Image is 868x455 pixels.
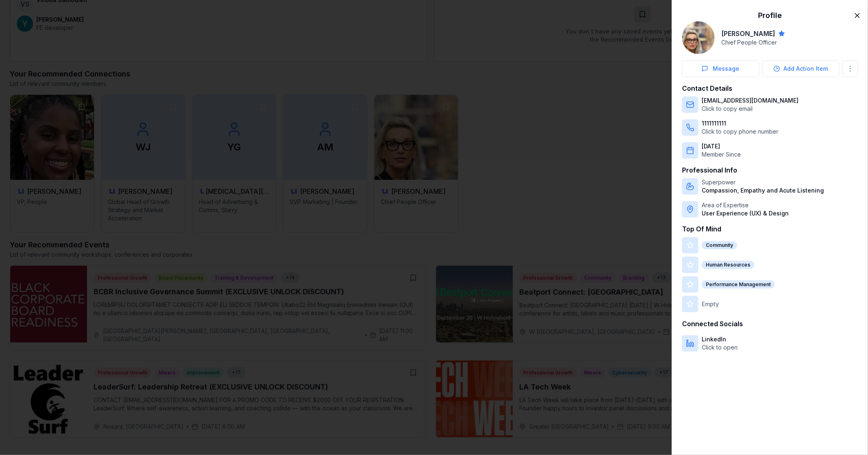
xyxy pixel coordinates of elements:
p: LinkedIn [702,335,738,343]
p: [EMAIL_ADDRESS][DOMAIN_NAME] [702,96,799,105]
p: Chief People Officer [721,38,785,47]
button: Add Action Item [763,61,840,77]
img: 0H4A3332_Original1.jpeg [682,21,715,54]
div: Performance Management [702,280,775,289]
p: Superpower [702,178,824,186]
p: 1111111111 [702,119,779,128]
h3: Professional Info [682,165,858,175]
p: Empty [702,300,719,308]
p: Member Since [702,150,741,159]
p: Click to copy phone number [702,128,779,136]
p: Click to open [702,343,738,352]
p: [DATE] [702,142,741,150]
h3: Top Of Mind [682,224,858,234]
h3: Connected Socials [682,319,858,329]
p: Click to copy email [702,105,799,113]
h2: [PERSON_NAME] [721,29,775,38]
p: Compassion, Empathy and Acute Listening [702,186,824,195]
p: User Experience (UX) & Design [702,209,789,217]
p: Area of Expertise [702,201,789,209]
div: Community [702,241,737,249]
h3: Contact Details [682,83,858,93]
button: Message [682,61,759,77]
h2: Profile [682,10,858,21]
div: Human Resources [702,261,754,269]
